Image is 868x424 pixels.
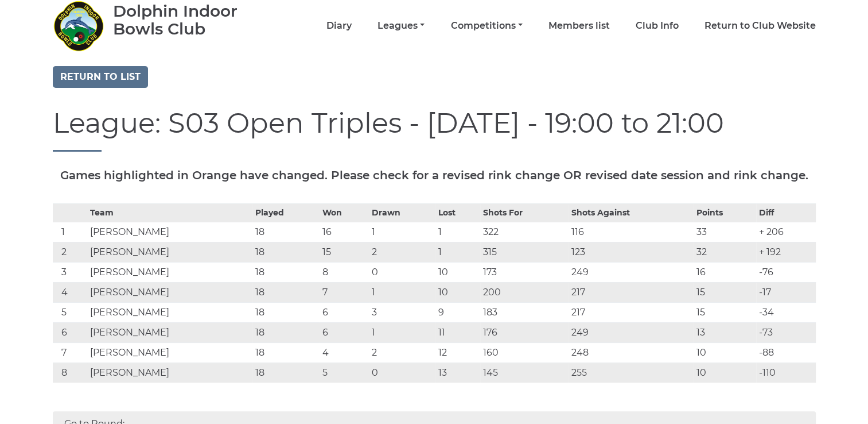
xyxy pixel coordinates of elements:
[480,242,569,262] td: 315
[480,322,569,342] td: 176
[53,282,87,302] td: 4
[53,363,87,383] td: 8
[320,222,369,242] td: 16
[252,342,320,363] td: 18
[369,262,436,282] td: 0
[53,108,816,152] h1: League: S03 Open Triples - [DATE] - 19:00 to 21:00
[320,242,369,262] td: 15
[326,20,352,32] a: Diary
[704,20,816,32] a: Return to Club Website
[369,322,436,342] td: 1
[252,262,320,282] td: 18
[435,363,480,383] td: 13
[756,342,815,363] td: -88
[694,242,756,262] td: 32
[252,302,320,322] td: 18
[369,302,436,322] td: 3
[87,242,252,262] td: [PERSON_NAME]
[369,222,436,242] td: 1
[435,242,480,262] td: 1
[252,222,320,242] td: 18
[53,169,816,182] h5: Games highlighted in Orange have changed. Please check for a revised rink change OR revised date ...
[252,203,320,222] th: Played
[756,282,815,302] td: -17
[694,222,756,242] td: 33
[87,282,252,302] td: [PERSON_NAME]
[87,322,252,342] td: [PERSON_NAME]
[569,342,694,363] td: 248
[569,322,694,342] td: 249
[435,222,480,242] td: 1
[694,302,756,322] td: 15
[569,282,694,302] td: 217
[569,363,694,383] td: 255
[87,363,252,383] td: [PERSON_NAME]
[435,322,480,342] td: 11
[756,363,815,383] td: -110
[252,322,320,342] td: 18
[320,342,369,363] td: 4
[636,20,679,32] a: Club Info
[252,282,320,302] td: 18
[694,282,756,302] td: 15
[53,66,148,88] a: Return to list
[87,302,252,322] td: [PERSON_NAME]
[694,322,756,342] td: 13
[756,222,815,242] td: + 206
[756,262,815,282] td: -76
[480,282,569,302] td: 200
[569,242,694,262] td: 123
[87,342,252,363] td: [PERSON_NAME]
[369,363,436,383] td: 0
[694,363,756,383] td: 10
[113,2,271,38] div: Dolphin Indoor Bowls Club
[369,342,436,363] td: 2
[435,203,480,222] th: Lost
[320,363,369,383] td: 5
[756,203,815,222] th: Diff
[548,20,610,32] a: Members list
[756,302,815,322] td: -34
[53,262,87,282] td: 3
[369,242,436,262] td: 2
[694,262,756,282] td: 16
[450,20,522,32] a: Competitions
[87,222,252,242] td: [PERSON_NAME]
[377,20,425,32] a: Leagues
[320,203,369,222] th: Won
[435,302,480,322] td: 9
[369,282,436,302] td: 1
[480,302,569,322] td: 183
[569,203,694,222] th: Shots Against
[320,322,369,342] td: 6
[252,363,320,383] td: 18
[480,342,569,363] td: 160
[53,302,87,322] td: 5
[756,322,815,342] td: -73
[480,262,569,282] td: 173
[87,203,252,222] th: Team
[480,222,569,242] td: 322
[435,342,480,363] td: 12
[320,282,369,302] td: 7
[252,242,320,262] td: 18
[694,203,756,222] th: Points
[480,363,569,383] td: 145
[53,322,87,342] td: 6
[569,302,694,322] td: 217
[480,203,569,222] th: Shots For
[53,342,87,363] td: 7
[569,222,694,242] td: 116
[694,342,756,363] td: 10
[320,302,369,322] td: 6
[320,262,369,282] td: 8
[53,242,87,262] td: 2
[435,282,480,302] td: 10
[87,262,252,282] td: [PERSON_NAME]
[569,262,694,282] td: 249
[756,242,815,262] td: + 192
[369,203,436,222] th: Drawn
[435,262,480,282] td: 10
[53,222,87,242] td: 1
